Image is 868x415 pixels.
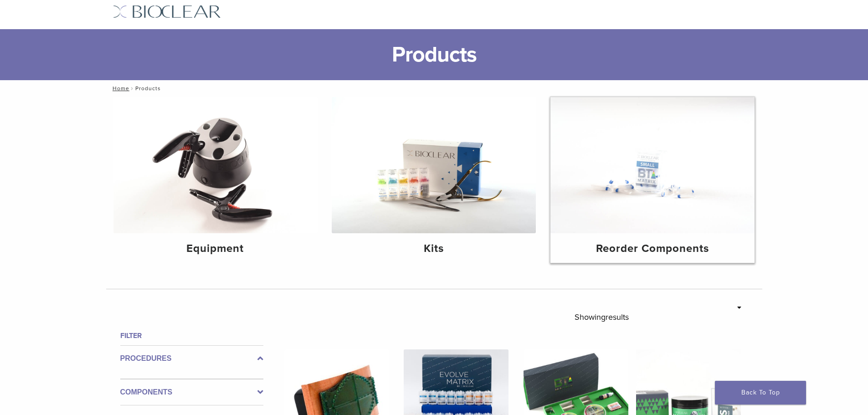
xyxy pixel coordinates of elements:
a: Kits [332,97,536,263]
h4: Equipment [121,241,310,257]
label: Procedures [120,353,263,364]
img: Reorder Components [550,97,755,233]
span: / [129,86,135,91]
p: Showing results [575,307,629,327]
img: Equipment [113,97,318,233]
a: Equipment [113,97,318,263]
label: Components [120,387,263,398]
h4: Reorder Components [558,241,747,257]
h4: Filter [120,330,263,341]
a: Reorder Components [550,97,755,263]
h4: Kits [339,241,529,257]
img: Bioclear [113,5,221,18]
a: Back To Top [715,381,806,405]
a: Home [110,85,129,92]
nav: Products [106,80,762,97]
img: Kits [332,97,536,233]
